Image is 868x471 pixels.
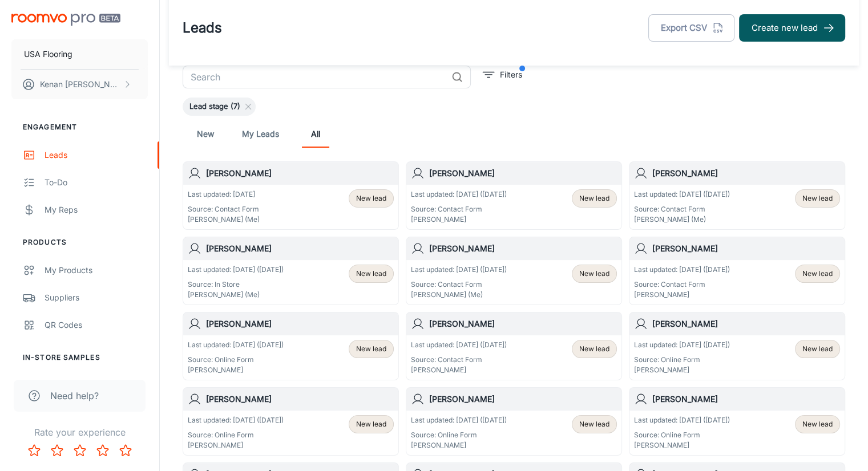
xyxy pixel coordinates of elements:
[579,269,609,279] span: New lead
[634,430,730,440] p: Source: Online Form
[802,344,833,354] span: New lead
[114,439,137,462] button: Rate 5 star
[652,393,840,405] h6: [PERSON_NAME]
[579,344,609,354] span: New lead
[188,265,284,275] p: Last updated: [DATE] ([DATE])
[46,439,68,462] button: Rate 2 star
[45,291,148,304] div: Suppliers
[634,340,730,350] p: Last updated: [DATE] ([DATE])
[206,318,394,330] h6: [PERSON_NAME]
[634,279,730,290] p: Source: Contact Form
[45,264,148,277] div: My Products
[183,161,399,230] a: [PERSON_NAME]Last updated: [DATE]Source: Contact Form[PERSON_NAME] (Me)New lead
[411,279,507,290] p: Source: Contact Form
[183,66,447,88] input: Search
[652,318,840,330] h6: [PERSON_NAME]
[802,419,833,429] span: New lead
[188,415,284,425] p: Last updated: [DATE] ([DATE])
[45,176,148,189] div: To-do
[429,318,617,330] h6: [PERSON_NAME]
[634,290,730,300] p: [PERSON_NAME]
[188,204,260,214] p: Source: Contact Form
[188,440,284,450] p: [PERSON_NAME]
[802,269,833,279] span: New lead
[183,312,399,380] a: [PERSON_NAME]Last updated: [DATE] ([DATE])Source: Online Form[PERSON_NAME]New lead
[356,344,386,354] span: New lead
[183,237,399,305] a: [PERSON_NAME]Last updated: [DATE] ([DATE])Source: In Store[PERSON_NAME] (Me)New lead
[411,204,507,214] p: Source: Contact Form
[9,425,150,439] p: Rate your experience
[23,439,46,462] button: Rate 1 star
[406,237,622,305] a: [PERSON_NAME]Last updated: [DATE] ([DATE])Source: Contact Form[PERSON_NAME] (Me)New lead
[206,393,394,405] h6: [PERSON_NAME]
[634,365,730,375] p: [PERSON_NAME]
[652,242,840,255] h6: [PERSON_NAME]
[40,78,120,91] p: Kenan [PERSON_NAME]
[411,430,507,440] p: Source: Online Form
[634,415,730,425] p: Last updated: [DATE] ([DATE])
[188,214,260,225] p: [PERSON_NAME] (Me)
[188,189,260,200] p: Last updated: [DATE]
[411,365,507,375] p: [PERSON_NAME]
[629,161,845,230] a: [PERSON_NAME]Last updated: [DATE] ([DATE])Source: Contact Form[PERSON_NAME] (Me)New lead
[11,70,148,99] button: Kenan [PERSON_NAME]
[188,279,284,290] p: Source: In Store
[429,393,617,405] h6: [PERSON_NAME]
[500,68,522,81] p: Filters
[356,193,386,204] span: New lead
[183,18,222,38] h1: Leads
[411,189,507,200] p: Last updated: [DATE] ([DATE])
[188,290,284,300] p: [PERSON_NAME] (Me)
[356,419,386,429] span: New lead
[50,389,99,403] span: Need help?
[480,66,525,84] button: filter
[45,149,148,161] div: Leads
[206,242,394,255] h6: [PERSON_NAME]
[429,242,617,255] h6: [PERSON_NAME]
[91,439,114,462] button: Rate 4 star
[648,14,734,42] button: Export CSV
[629,312,845,380] a: [PERSON_NAME]Last updated: [DATE] ([DATE])Source: Online Form[PERSON_NAME]New lead
[302,120,329,148] a: All
[739,14,845,42] button: Create new lead
[188,430,284,440] p: Source: Online Form
[579,193,609,204] span: New lead
[183,101,247,112] span: Lead stage (7)
[11,14,120,26] img: Roomvo PRO Beta
[411,355,507,365] p: Source: Contact Form
[411,214,507,225] p: [PERSON_NAME]
[411,415,507,425] p: Last updated: [DATE] ([DATE])
[406,387,622,456] a: [PERSON_NAME]Last updated: [DATE] ([DATE])Source: Online Form[PERSON_NAME]New lead
[634,355,730,365] p: Source: Online Form
[68,439,91,462] button: Rate 3 star
[183,387,399,456] a: [PERSON_NAME]Last updated: [DATE] ([DATE])Source: Online Form[PERSON_NAME]New lead
[183,98,256,116] div: Lead stage (7)
[802,193,833,204] span: New lead
[188,340,284,350] p: Last updated: [DATE] ([DATE])
[411,290,507,300] p: [PERSON_NAME] (Me)
[652,167,840,180] h6: [PERSON_NAME]
[24,48,72,60] p: USA Flooring
[188,365,284,375] p: [PERSON_NAME]
[406,161,622,230] a: [PERSON_NAME]Last updated: [DATE] ([DATE])Source: Contact Form[PERSON_NAME]New lead
[579,419,609,429] span: New lead
[11,39,148,69] button: USA Flooring
[411,340,507,350] p: Last updated: [DATE] ([DATE])
[206,167,394,180] h6: [PERSON_NAME]
[45,319,148,331] div: QR Codes
[356,269,386,279] span: New lead
[634,440,730,450] p: [PERSON_NAME]
[429,167,617,180] h6: [PERSON_NAME]
[629,237,845,305] a: [PERSON_NAME]Last updated: [DATE] ([DATE])Source: Contact Form[PERSON_NAME]New lead
[634,189,730,200] p: Last updated: [DATE] ([DATE])
[188,355,284,365] p: Source: Online Form
[406,312,622,380] a: [PERSON_NAME]Last updated: [DATE] ([DATE])Source: Contact Form[PERSON_NAME]New lead
[192,120,219,148] a: New
[634,265,730,275] p: Last updated: [DATE] ([DATE])
[45,204,148,216] div: My Reps
[411,265,507,275] p: Last updated: [DATE] ([DATE])
[634,204,730,214] p: Source: Contact Form
[629,387,845,456] a: [PERSON_NAME]Last updated: [DATE] ([DATE])Source: Online Form[PERSON_NAME]New lead
[634,214,730,225] p: [PERSON_NAME] (Me)
[242,120,279,148] a: My Leads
